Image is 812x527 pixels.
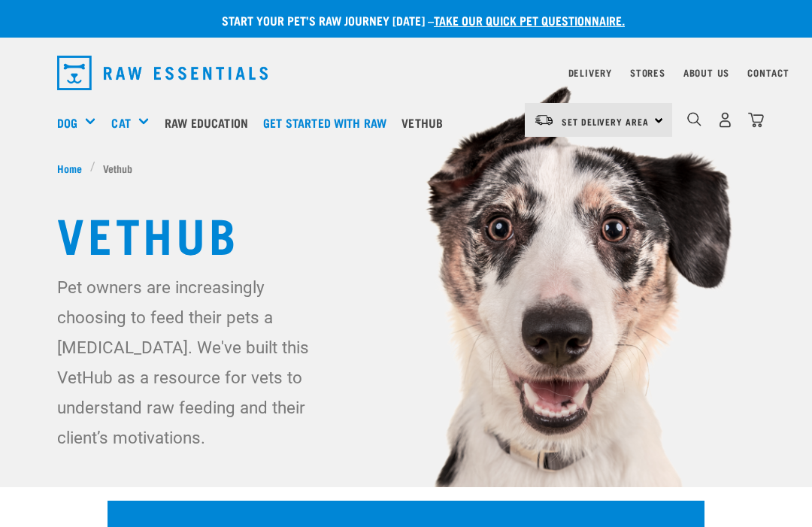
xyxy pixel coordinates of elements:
h1: Vethub [57,206,755,260]
a: Contact [747,70,789,75]
img: home-icon@2x.png [748,112,764,128]
nav: dropdown navigation [45,50,767,96]
span: Home [57,160,82,176]
p: Pet owners are increasingly choosing to feed their pets a [MEDICAL_DATA]. We've built this VetHub... [57,272,336,453]
a: Home [57,160,90,176]
a: Delivery [568,70,612,75]
a: Raw Education [161,92,259,153]
a: Get started with Raw [259,92,398,153]
a: Vethub [398,92,454,153]
img: van-moving.png [534,114,554,127]
nav: breadcrumbs [57,160,755,176]
a: take our quick pet questionnaire. [434,17,625,23]
img: home-icon-1@2x.png [687,112,701,126]
span: Set Delivery Area [562,119,649,124]
img: Raw Essentials Logo [57,56,268,90]
a: Cat [111,114,130,132]
a: About Us [683,70,729,75]
a: Dog [57,114,77,132]
img: user.png [717,112,733,128]
a: Stores [630,70,665,75]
